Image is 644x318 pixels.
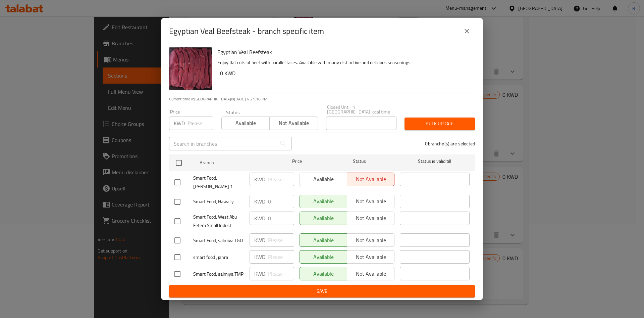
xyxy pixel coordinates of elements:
[169,137,276,150] input: Search in branches
[193,197,244,206] span: Smart Food, Hawally
[272,118,315,128] span: Not available
[268,173,294,186] input: Please enter price
[254,270,265,278] p: KWD
[268,233,294,247] input: Please enter price
[269,117,318,130] button: Not available
[200,158,269,167] span: Branch
[169,26,324,37] h2: Egyptian Veal Beefsteak - branch specific item
[174,119,185,127] p: KWD
[275,157,319,166] span: Price
[169,47,212,90] img: Egyptian Veal Beefsteak
[400,157,470,166] span: Status is valid till
[174,287,470,296] span: Save
[193,253,244,262] span: smart food , jahra
[254,253,265,261] p: KWD
[268,250,294,264] input: Please enter price
[187,117,213,130] input: Please enter price
[217,58,470,67] p: Enjoy flat cuts of beef with parallel faces. Available with many distinctive and delicious season...
[193,270,244,278] span: Smart Food, salmiya TMP
[254,236,265,244] p: KWD
[254,197,265,206] p: KWD
[220,69,470,78] h6: 0 KWD
[217,47,470,57] h6: Egyptian Veal Beefsteak
[169,285,475,298] button: Save
[268,212,294,225] input: Please enter price
[405,118,475,130] button: Bulk update
[254,175,265,183] p: KWD
[193,174,244,191] span: Smart Food, [PERSON_NAME] 1
[325,157,394,166] span: Status
[268,195,294,208] input: Please enter price
[254,214,265,222] p: KWD
[193,236,244,245] span: Smart Food, salmiya TGO
[224,118,267,128] span: Available
[459,23,475,39] button: close
[410,120,470,128] span: Bulk update
[425,140,475,147] p: 0 branche(s) are selected
[193,213,244,230] span: Smart Food, West Abu Fetera Small Indust
[169,96,475,102] p: Current time in [GEOGRAPHIC_DATA] is [DATE] 4:24:18 PM
[221,117,270,130] button: Available
[268,267,294,280] input: Please enter price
